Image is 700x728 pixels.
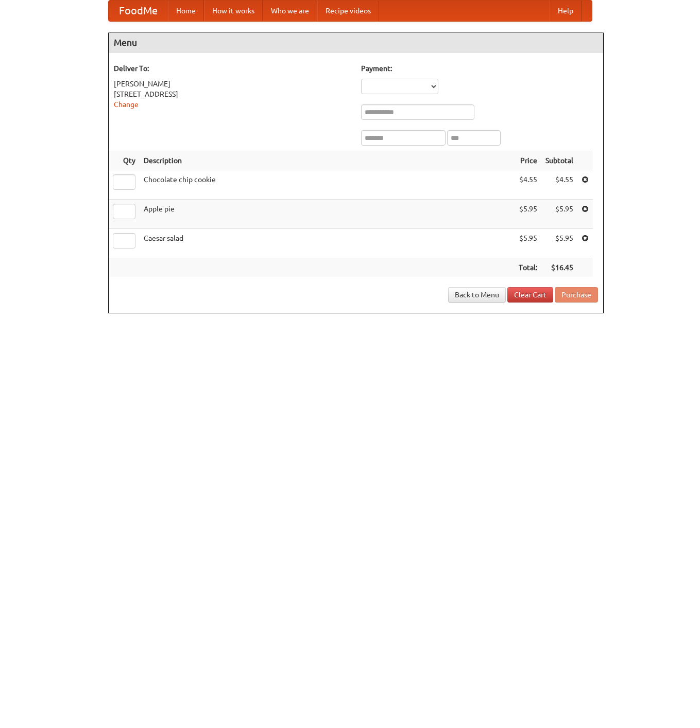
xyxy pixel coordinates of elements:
[541,229,577,258] td: $5.95
[448,287,506,303] a: Back to Menu
[140,170,515,200] td: Chocolate chip cookie
[541,170,577,200] td: $4.55
[541,200,577,229] td: $5.95
[541,258,577,277] th: $16.45
[263,1,317,21] a: Who we are
[555,287,598,303] button: Purchase
[515,200,541,229] td: $5.95
[114,63,351,74] h5: Deliver To:
[515,170,541,200] td: $4.55
[317,1,379,21] a: Recipe videos
[515,258,541,277] th: Total:
[550,1,582,21] a: Help
[114,89,351,99] div: [STREET_ADDRESS]
[361,63,598,74] h5: Payment:
[109,1,168,21] a: FoodMe
[109,32,603,53] h4: Menu
[515,229,541,258] td: $5.95
[114,100,139,109] a: Change
[114,79,351,89] div: [PERSON_NAME]
[515,151,541,170] th: Price
[507,287,553,303] a: Clear Cart
[541,151,577,170] th: Subtotal
[140,200,515,229] td: Apple pie
[140,229,515,258] td: Caesar salad
[109,151,140,170] th: Qty
[204,1,263,21] a: How it works
[168,1,204,21] a: Home
[140,151,515,170] th: Description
